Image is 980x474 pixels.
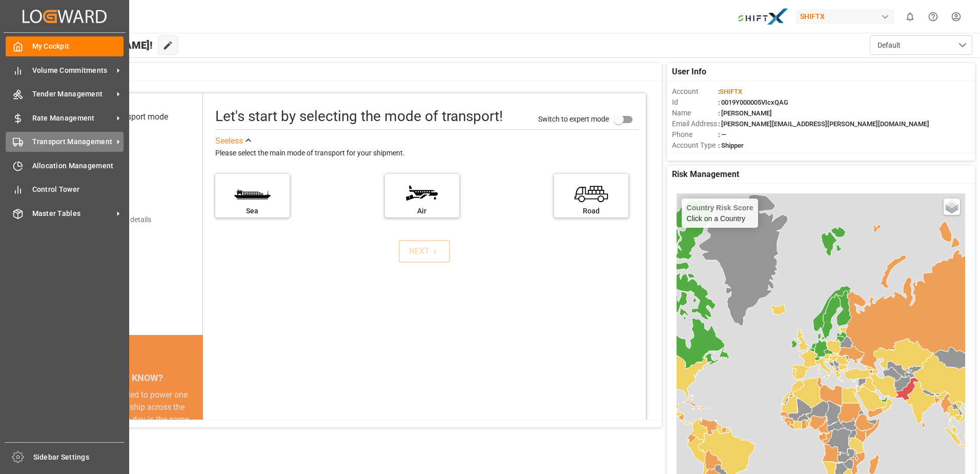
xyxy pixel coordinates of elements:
span: SHIFTX [720,88,742,95]
span: My Cockpit [32,41,124,52]
div: Air [390,206,454,216]
span: : — [718,131,726,139]
span: Name [672,108,718,118]
span: Account Type [672,140,718,151]
span: Master Tables [32,208,113,219]
h4: Country Risk Score [687,204,753,212]
div: Please select the main mode of transport for your shipment. [215,147,639,160]
span: Sidebar Settings [33,452,125,463]
span: : [PERSON_NAME][EMAIL_ADDRESS][PERSON_NAME][DOMAIN_NAME] [718,120,929,128]
div: Road [559,206,623,216]
div: Let's start by selecting the mode of transport! [215,106,503,127]
button: show 0 new notifications [899,5,922,28]
div: See less [215,135,243,147]
span: Transport Management [32,136,113,147]
button: NEXT [399,240,450,263]
span: : [718,88,742,95]
span: Id [672,97,718,108]
a: Control Tower [6,180,124,200]
span: Control Tower [32,184,124,195]
span: Volume Commitments [32,65,113,76]
img: Bildschirmfoto%202024-11-13%20um%2009.31.44.png_1731487080.png [738,8,789,26]
span: : 0019Y000005VIcxQAG [718,98,788,106]
div: Sea [220,206,284,216]
button: Help Center [922,5,945,28]
a: My Cockpit [6,36,124,56]
span: Account [672,86,718,97]
span: Default [877,40,901,51]
div: NEXT [409,245,440,258]
span: : [PERSON_NAME] [718,109,772,117]
span: Tender Management [32,89,113,100]
span: Allocation Management [32,161,124,171]
span: Risk Management [672,168,739,181]
span: : Shipper [718,142,744,149]
span: Hello [PERSON_NAME]! [43,35,153,55]
span: User Info [672,66,706,78]
button: SHIFTX [796,7,899,26]
a: Allocation Management [6,155,124,175]
span: Rate Management [32,113,113,124]
span: Email Address [672,118,718,129]
span: Switch to expert mode [538,114,609,123]
div: Click on a Country [687,204,753,223]
button: open menu [870,35,972,55]
a: Layers [944,199,960,215]
span: Phone [672,129,718,140]
div: SHIFTX [796,9,894,24]
div: Add shipping details [87,214,151,225]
